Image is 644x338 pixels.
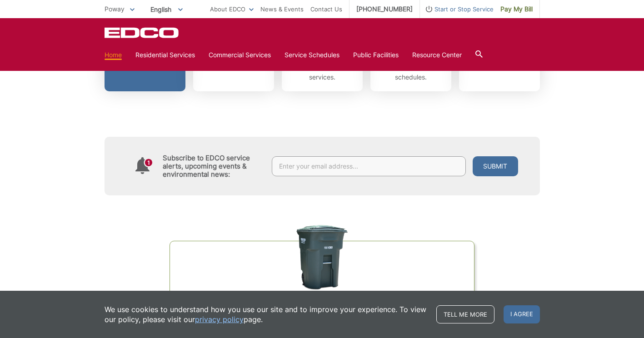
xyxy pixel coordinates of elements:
input: Enter your email address... [272,156,466,176]
a: Commercial Services [209,50,271,60]
a: About EDCO [210,4,254,14]
button: Submit [473,156,518,176]
a: Home [105,50,122,60]
a: Tell me more [436,305,494,323]
a: privacy policy [195,314,244,324]
a: Public Facilities [353,50,399,60]
h4: Subscribe to EDCO service alerts, upcoming events & environmental news: [163,154,263,179]
span: Pay My Bill [500,4,533,14]
span: English [144,2,190,17]
p: We use cookies to understand how you use our site and to improve your experience. To view our pol... [105,304,427,324]
a: Residential Services [135,50,195,60]
a: News & Events [260,4,304,14]
a: EDCD logo. Return to the homepage. [105,27,180,38]
a: Contact Us [310,4,342,14]
a: Resource Center [412,50,462,60]
span: Poway [105,5,125,13]
a: Service Schedules [285,50,339,60]
span: I agree [504,305,540,323]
